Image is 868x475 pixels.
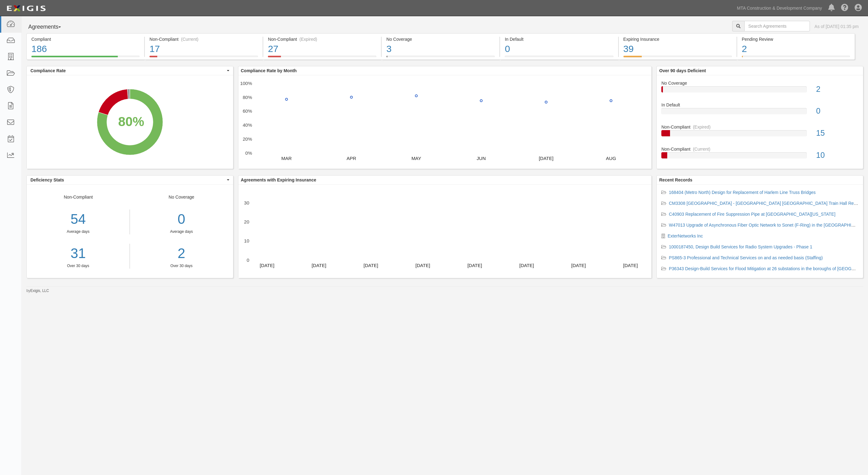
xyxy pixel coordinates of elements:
a: C40903 Replacement of Fire Suppression Pipe at [GEOGRAPHIC_DATA][US_STATE] [669,212,835,217]
svg: A chart. [238,185,651,278]
div: 0 [135,209,228,229]
a: Pending Review2 [737,56,855,61]
text: 40% [243,122,252,128]
div: 2 [742,42,850,56]
div: 0 [811,106,863,117]
a: ExterNetworks Inc [668,233,703,238]
b: Recent Records [659,177,692,182]
text: [DATE] [311,262,326,268]
a: 1000187450, Design Build Services for Radio System Upgrades - Phase 1 [669,244,812,249]
div: Expiring Insurance [623,36,732,42]
text: AUG [606,155,616,161]
div: 186 [31,42,140,56]
a: No Coverage3 [382,56,499,61]
div: Average days [135,229,228,234]
text: [DATE] [623,262,638,268]
div: 17 [149,42,258,56]
div: No Coverage [657,80,863,86]
div: 54 [27,209,130,229]
div: 15 [811,128,863,139]
text: 10 [244,238,249,243]
a: Non-Compliant(Current)10 [661,146,858,163]
text: [DATE] [519,262,534,268]
text: JUN [477,155,486,161]
a: MTA Construction & Development Company [734,2,825,14]
div: (Current) [693,146,710,152]
svg: A chart. [27,75,233,169]
img: logo-5460c22ac91f19d4615b14bd174203de0afe785f0fc80cf4dbbc73dc1793850b.png [5,3,48,14]
text: 0% [245,150,252,155]
span: Compliance Rate [30,68,225,74]
div: Non-Compliant (Expired) [268,36,376,42]
div: In Default [657,102,863,108]
text: [DATE] [467,262,482,268]
text: [DATE] [259,262,274,268]
a: Non-Compliant(Current)17 [145,56,263,61]
text: 60% [243,108,252,114]
b: Over 90 days Deficient [659,68,706,73]
div: Over 30 days [135,263,228,269]
div: Average days [27,229,130,234]
div: Non-Compliant [27,194,130,269]
div: As of [DATE] 01:35 pm [815,23,859,30]
a: No Coverage2 [661,80,858,102]
text: [DATE] [364,262,378,268]
a: Non-Compliant(Expired)15 [661,124,858,146]
a: 168404 (Metro North) Design for Replacement of Harlem Line Truss Bridges [669,190,815,195]
a: 2 [135,244,228,263]
div: 80% [118,112,144,131]
a: In Default0 [661,102,858,124]
text: [DATE] [571,262,586,268]
b: Compliance Rate by Month [241,68,297,73]
i: Help Center - Complianz [841,4,848,12]
div: Non-Compliant [657,146,863,152]
text: 80% [243,94,252,100]
div: Non-Compliant (Current) [149,36,258,42]
text: 100% [240,80,252,86]
button: Deficiency Stats [27,176,233,184]
div: (Current) [181,36,198,42]
a: In Default0 [500,56,618,61]
text: 20 [244,219,249,224]
div: Non-Compliant [657,124,863,130]
a: Non-Compliant(Expired)27 [263,56,381,61]
div: No Coverage [130,194,233,269]
div: No Coverage [386,36,495,42]
b: Agreements with Expiring Insurance [241,177,316,182]
div: Compliant [31,36,140,42]
button: Compliance Rate [27,66,233,75]
input: Search Agreements [744,21,810,31]
div: Pending Review [742,36,850,42]
a: PS865-3 Professional and Technical Services on and as needed basis (Staffing) [669,255,823,260]
a: 31 [27,244,130,263]
a: Expiring Insurance39 [619,56,737,61]
text: [DATE] [416,262,430,268]
button: Agreements [26,21,73,33]
div: Over 30 days [27,263,130,269]
span: Deficiency Stats [30,177,225,183]
text: 0 [246,257,249,262]
div: (Expired) [300,36,317,42]
a: Compliant186 [26,56,144,61]
small: by [26,288,49,294]
text: 30 [244,200,249,205]
a: Exigis, LLC [30,289,49,293]
div: 2 [811,84,863,95]
div: 10 [811,150,863,161]
div: 0 [505,42,613,56]
text: MAR [281,155,292,161]
text: APR [347,155,356,161]
div: 27 [268,42,376,56]
text: [DATE] [539,155,553,161]
div: (Expired) [693,124,711,130]
div: 39 [623,42,732,56]
div: In Default [505,36,613,42]
div: 3 [386,42,495,56]
svg: A chart. [238,75,651,169]
text: MAY [411,155,421,161]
